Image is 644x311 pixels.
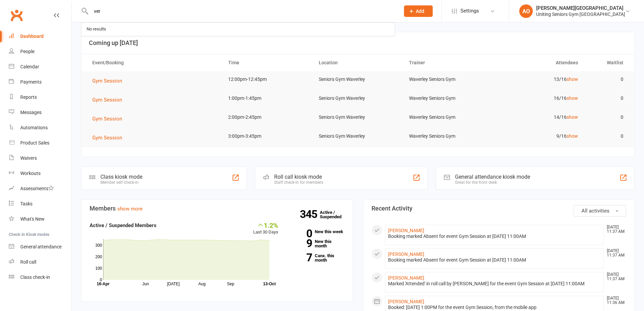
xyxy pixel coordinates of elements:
time: [DATE] 11:37 AM [603,225,626,234]
span: Gym Session [92,116,122,122]
div: General attendance [20,244,62,249]
td: 0 [584,128,629,144]
a: Dashboard [9,29,71,44]
span: All activities [581,208,610,214]
a: Messages [9,105,71,120]
a: 0New this week [288,229,344,234]
h3: Members [90,205,344,212]
th: Time [222,54,313,71]
div: Last 30 Days [253,221,278,236]
a: Reports [9,90,71,105]
a: Automations [9,120,71,135]
a: [PERSON_NAME] [388,228,424,233]
div: Uniting Seniors Gym [GEOGRAPHIC_DATA] [536,11,625,17]
time: [DATE] 11:37 AM [603,249,626,258]
div: [PERSON_NAME][GEOGRAPHIC_DATA] [536,5,625,11]
a: Class kiosk mode [9,270,71,285]
div: AO [519,4,533,18]
a: show [567,114,578,120]
button: Gym Session [92,77,127,85]
a: Roll call [9,254,71,270]
a: show [567,76,578,82]
a: show [567,133,578,139]
a: show [567,95,578,101]
span: Add [416,8,424,14]
div: Workouts [20,171,41,176]
td: Seniors Gym Waverley [313,71,403,87]
a: 9New this month [288,239,344,248]
a: 345Active / Suspended [320,205,350,224]
td: Seniors Gym Waverley [313,90,403,106]
a: Assessments [9,181,71,196]
div: Roll call kiosk mode [274,174,323,180]
span: Gym Session [92,97,122,103]
input: Search... [89,6,395,16]
div: Roll call [20,259,36,265]
div: People [20,49,34,54]
strong: 9 [288,238,312,248]
th: Waitlist [584,54,629,71]
button: Gym Session [92,134,127,142]
div: Great for the front desk [455,180,530,185]
h3: Recent Activity [372,205,626,212]
th: Attendees [494,54,584,71]
div: Booked: [DATE] 1:00PM for the event Gym Session, from the mobile app [388,305,601,310]
th: Event/Booking [86,54,222,71]
span: Gym Session [92,135,122,141]
strong: 345 [300,209,320,219]
td: 12:00pm-12:45pm [222,71,313,87]
td: Waverley Seniors Gym [403,109,494,125]
div: What's New [20,216,45,222]
th: Location [313,54,403,71]
a: Payments [9,74,71,90]
span: Gym Session [92,78,122,84]
td: Waverley Seniors Gym [403,71,494,87]
div: Waivers [20,155,37,161]
div: Booking marked Absent for event Gym Session at [DATE] 11:00AM [388,257,601,263]
div: Payments [20,79,42,85]
div: Marked 'Attended' in roll call by [PERSON_NAME] for the event Gym Session at [DATE] 11:00AM [388,281,601,287]
time: [DATE] 11:37 AM [603,272,626,281]
a: Tasks [9,196,71,212]
a: [PERSON_NAME] [388,299,424,304]
button: Add [404,5,433,17]
time: [DATE] 11:36 AM [603,296,626,305]
a: [PERSON_NAME] [388,275,424,281]
span: Settings [460,3,479,19]
td: Waverley Seniors Gym [403,90,494,106]
div: Product Sales [20,140,49,146]
a: Workouts [9,166,71,181]
div: Dashboard [20,34,44,39]
h3: Coming up [DATE] [89,40,627,46]
th: Trainer [403,54,494,71]
div: Member self check-in [100,180,142,185]
td: 0 [584,71,629,87]
td: Waverley Seniors Gym [403,128,494,144]
td: 13/16 [494,71,584,87]
div: Automations [20,125,48,130]
td: 14/16 [494,109,584,125]
a: People [9,44,71,59]
td: Seniors Gym Waverley [313,128,403,144]
a: [PERSON_NAME] [388,251,424,257]
td: 3:00pm-3:45pm [222,128,313,144]
div: No results [85,24,108,34]
a: 7Canx. this month [288,253,344,262]
a: General attendance kiosk mode [9,239,71,254]
td: 0 [584,109,629,125]
td: Seniors Gym Waverley [313,109,403,125]
div: Staff check-in for members [274,180,323,185]
strong: 0 [288,228,312,239]
strong: Active / Suspended Members [90,222,157,228]
a: Clubworx [8,7,25,24]
div: Reports [20,94,37,100]
button: All activities [574,205,626,217]
td: 0 [584,90,629,106]
a: show more [117,206,143,212]
strong: 7 [288,252,312,263]
div: Assessments [20,186,54,191]
td: 16/16 [494,90,584,106]
button: Gym Session [92,115,127,123]
a: What's New [9,212,71,227]
a: Waivers [9,151,71,166]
